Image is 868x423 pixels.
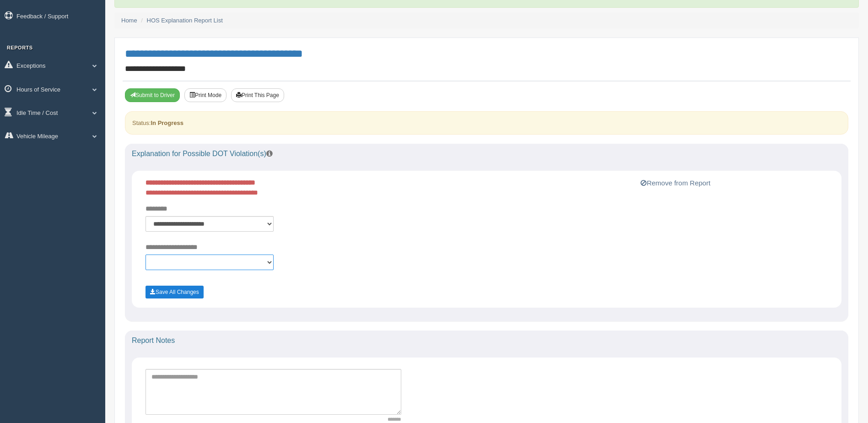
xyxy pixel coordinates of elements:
[125,144,848,164] div: Explanation for Possible DOT Violation(s)
[121,17,137,24] a: Home
[146,286,204,298] button: Save
[147,17,223,24] a: HOS Explanation Report List
[184,88,226,102] button: Print Mode
[125,88,180,102] button: Submit To Driver
[125,331,848,351] div: Report Notes
[125,111,848,135] div: Status:
[638,178,713,189] button: Remove from Report
[151,119,183,126] strong: In Progress
[231,88,284,102] button: Print This Page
